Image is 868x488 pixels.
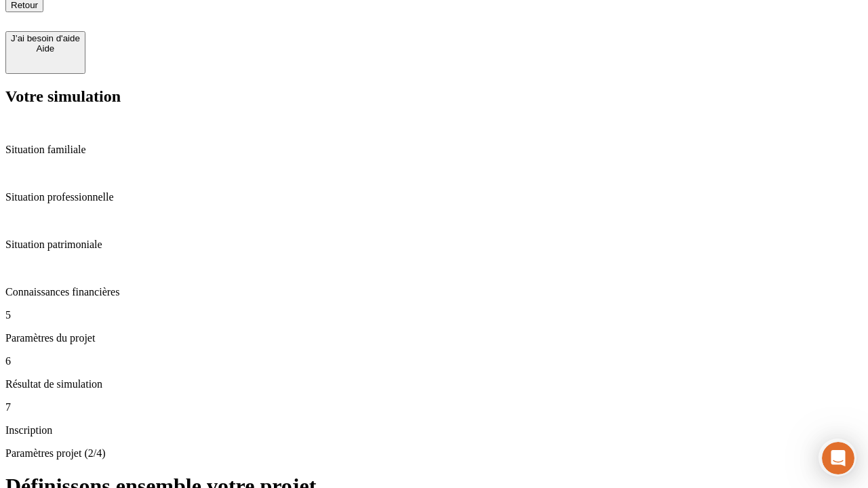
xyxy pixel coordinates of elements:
[5,239,863,251] p: Situation patrimoniale
[5,144,863,156] p: Situation familiale
[818,439,856,476] iframe: Intercom live chat discovery launcher
[5,424,863,436] p: Inscription
[11,43,80,54] div: Aide
[5,401,863,413] p: 7
[5,31,85,74] button: J’ai besoin d'aideAide
[822,442,854,474] iframe: Intercom live chat
[5,286,863,298] p: Connaissances financières
[5,309,863,321] p: 5
[5,378,863,390] p: Résultat de simulation
[11,33,80,43] div: J’ai besoin d'aide
[5,87,863,106] h2: Votre simulation
[5,447,863,460] p: Paramètres projet (2/4)
[5,191,863,203] p: Situation professionnelle
[5,332,863,344] p: Paramètres du projet
[5,355,863,367] p: 6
